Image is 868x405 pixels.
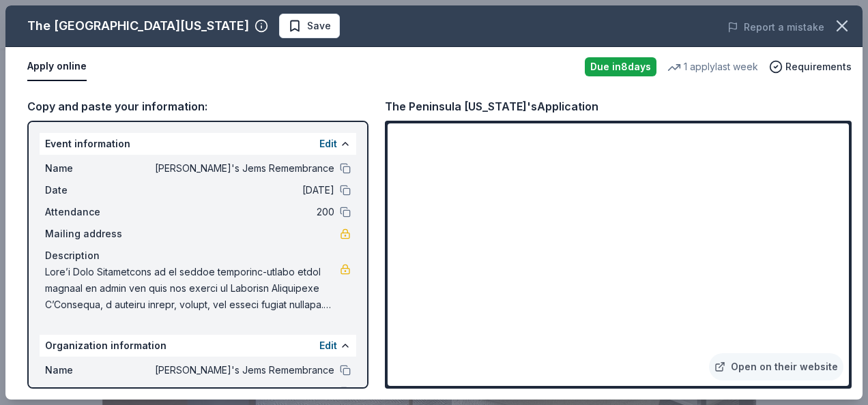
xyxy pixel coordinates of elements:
span: Name [45,160,136,177]
span: Lore’i Dolo Sitametcons ad el seddoe temporinc-utlabo etdol magnaal en admin ven quis nos exerci ... [45,264,340,313]
div: The Peninsula [US_STATE]'s Application [385,97,598,115]
span: Save [307,18,331,34]
span: Date [45,182,136,198]
div: Event information [40,133,356,155]
div: 1 apply last week [667,59,758,75]
div: Copy and paste your information: [27,97,368,115]
span: Attendance [45,204,136,220]
a: Open on their website [709,353,843,380]
span: [PERSON_NAME]'s Jems Remembrance [136,160,334,177]
button: Report a mistake [727,19,824,35]
div: Description [45,247,351,264]
span: Website [45,384,136,400]
div: The [GEOGRAPHIC_DATA][US_STATE] [27,15,249,37]
span: [DATE] [136,182,334,198]
span: 200 [136,204,334,220]
span: Mailing address [45,226,136,242]
button: Edit [319,136,337,152]
span: Requirements [785,59,852,75]
div: Due in 8 days [585,57,656,76]
button: Save [279,14,340,38]
div: Organization information [40,335,356,357]
button: Apply online [27,52,87,81]
span: Name [45,362,136,378]
button: Requirements [769,59,852,75]
button: Edit [319,337,337,354]
span: [PERSON_NAME]'s Jems Remembrance [136,362,334,378]
span: [URL][DOMAIN_NAME][MEDICAL_DATA] [136,384,334,400]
